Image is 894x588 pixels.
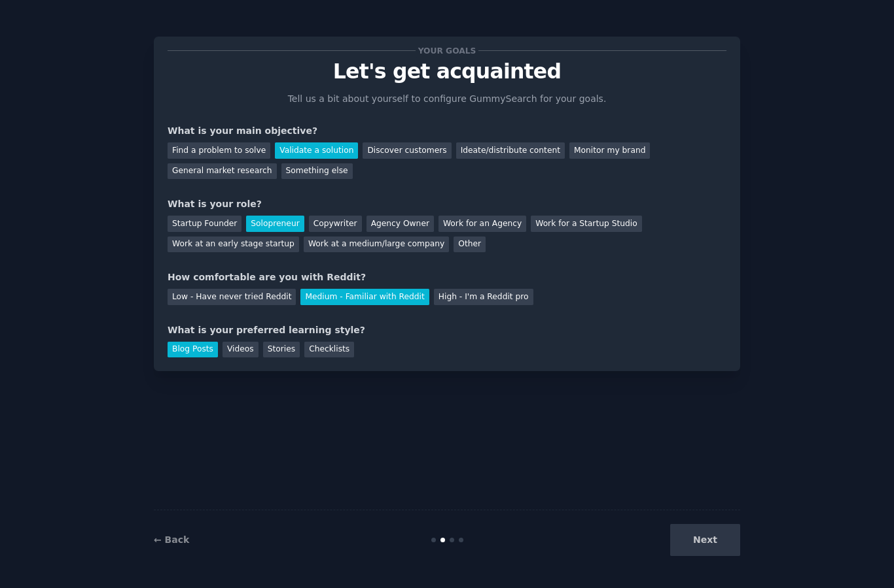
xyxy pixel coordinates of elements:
[300,289,429,305] div: Medium - Familiar with Reddit
[168,216,241,232] div: Startup Founder
[168,142,270,159] div: Find a problem to solve
[168,60,726,83] p: Let's get acquainted
[223,342,259,358] div: Videos
[454,237,486,253] div: Other
[304,342,354,358] div: Checklists
[416,44,478,57] span: Your goals
[367,216,434,232] div: Agency Owner
[281,163,353,180] div: Something else
[168,237,299,253] div: Work at an early stage startup
[569,142,650,159] div: Monitor my brand
[309,216,362,232] div: Copywriter
[168,163,277,180] div: General market research
[168,197,726,211] div: What is your role?
[304,237,449,253] div: Work at a medium/large company
[438,216,526,232] div: Work for an Agency
[168,289,296,305] div: Low - Have never tried Reddit
[363,142,451,159] div: Discover customers
[434,289,533,305] div: High - I'm a Reddit pro
[168,124,726,138] div: What is your main objective?
[246,216,304,232] div: Solopreneur
[168,342,218,358] div: Blog Posts
[282,92,612,106] p: Tell us a bit about yourself to configure GummySearch for your goals.
[154,534,189,545] a: ← Back
[168,270,726,284] div: How comfortable are you with Reddit?
[531,216,641,232] div: Work for a Startup Studio
[275,142,358,159] div: Validate a solution
[168,323,726,337] div: What is your preferred learning style?
[263,342,300,358] div: Stories
[456,142,565,159] div: Ideate/distribute content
